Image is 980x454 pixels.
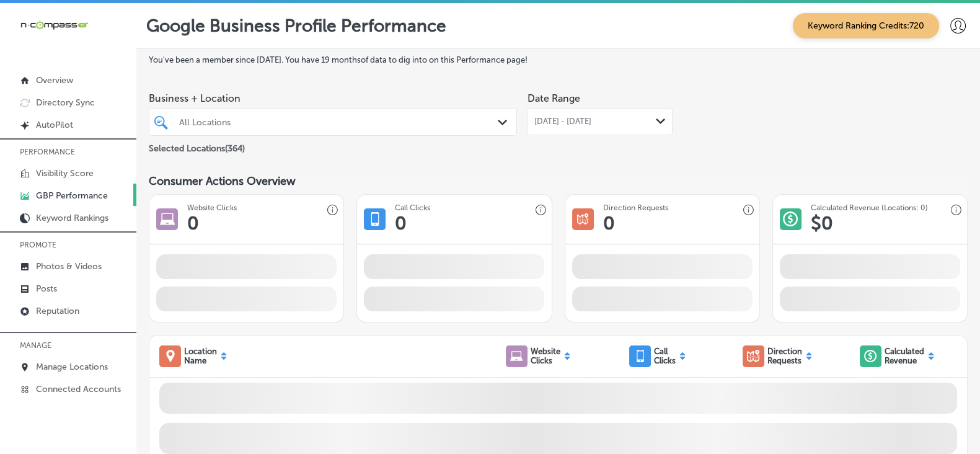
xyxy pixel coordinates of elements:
p: Selected Locations ( 364 ) [149,138,245,154]
span: Business + Location [149,92,517,104]
p: GBP Performance [36,190,108,201]
p: Location Name [184,347,217,365]
p: Keyword Rankings [36,213,108,223]
p: Overview [36,75,73,86]
p: Google Business Profile Performance [146,16,446,36]
div: All Locations [179,117,499,127]
h3: Calculated Revenue (Locations: 0) [811,203,928,212]
p: Call Clicks [654,347,676,365]
p: Connected Accounts [36,384,121,394]
label: You've been a member since [DATE] . You have 19 months of data to dig into on this Performance page! [149,55,968,65]
p: AutoPilot [36,120,73,130]
p: Visibility Score [36,168,94,179]
span: [DATE] - [DATE] [534,117,591,127]
h1: $ 0 [811,212,833,234]
h1: 0 [395,212,407,234]
p: Website Clicks [531,347,560,365]
h3: Call Clicks [395,203,430,212]
p: Posts [36,283,57,294]
h1: 0 [603,212,615,234]
h3: Direction Requests [603,203,668,212]
p: Photos & Videos [36,261,102,272]
h1: 0 [187,212,199,234]
p: Direction Requests [767,347,802,365]
p: Directory Sync [36,97,95,108]
h3: Website Clicks [187,203,237,212]
label: Date Range [527,92,580,104]
span: Keyword Ranking Credits: 720 [793,13,939,38]
p: Calculated Revenue [885,347,924,365]
span: Consumer Actions Overview [149,174,296,188]
p: Reputation [36,306,79,316]
p: Manage Locations [36,362,108,372]
img: 660ab0bf-5cc7-4cb8-ba1c-48b5ae0f18e60NCTV_CLogo_TV_Black_-500x88.png [20,19,88,31]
